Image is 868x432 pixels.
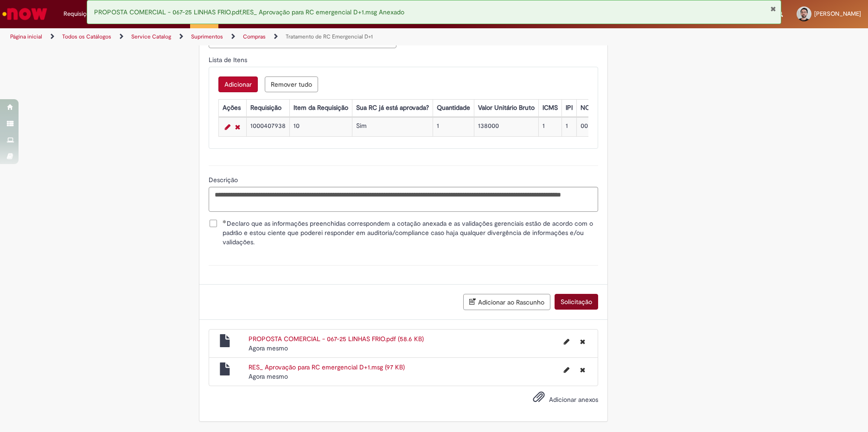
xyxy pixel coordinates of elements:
[249,335,424,343] a: PROPOSTA COMERCIAL - 067-25 LINHAS FRIO.pdf (58.6 KB)
[243,33,266,40] a: Compras
[209,56,249,64] span: Lista de Itens
[576,117,599,136] td: 00
[814,10,861,18] span: [PERSON_NAME]
[286,33,373,40] a: Tratamento de RC Emergencial D+1
[558,334,575,349] button: Editar nome de arquivo PROPOSTA COMERCIAL - 067-25 LINHAS FRIO.pdf
[558,362,575,377] button: Editar nome de arquivo RES_ Aprovação para RC emergencial D+1.msg
[289,117,352,136] td: 10
[538,99,562,116] th: ICMS
[352,117,433,136] td: Sim
[249,344,288,352] span: Agora mesmo
[94,8,404,16] span: PROPOSTA COMERCIAL - 067-25 LINHAS FRIO.pdf,RES_ Aprovação para RC emergencial D+1.msg Anexado
[249,344,288,352] time: 29/08/2025 13:17:18
[131,33,171,40] a: Service Catalog
[352,99,433,116] th: Sua RC já está aprovada?
[233,121,243,133] a: Remover linha 1
[474,99,538,116] th: Valor Unitário Bruto
[249,363,405,371] a: RES_ Aprovação para RC emergencial D+1.msg (97 KB)
[265,76,318,92] button: Remove all rows for Lista de Itens
[549,395,598,404] span: Adicionar anexos
[574,334,591,349] button: Excluir PROPOSTA COMERCIAL - 067-25 LINHAS FRIO.pdf
[191,33,223,40] a: Suprimentos
[209,176,240,184] span: Descrição
[62,33,111,40] a: Todos os Catálogos
[555,294,598,310] button: Solicitação
[1,5,49,23] img: ServiceNow
[7,28,572,45] ul: Trilhas de página
[10,33,42,40] a: Página inicial
[538,117,562,136] td: 1
[223,220,227,223] span: Obrigatório Preenchido
[576,99,599,116] th: NCM
[246,117,289,136] td: 1000407938
[64,9,96,19] span: Requisições
[218,76,258,92] button: Add a row for Lista de Itens
[223,121,233,133] a: Editar Linha 1
[562,99,576,116] th: IPI
[574,362,591,377] button: Excluir RES_ Aprovação para RC emergencial D+1.msg
[209,187,598,212] textarea: Descrição
[249,372,288,381] time: 29/08/2025 13:17:18
[530,388,547,410] button: Adicionar anexos
[474,117,538,136] td: 138000
[289,99,352,116] th: Item da Requisição
[246,99,289,116] th: Requisição
[223,219,598,247] span: Declaro que as informações preenchidas correspondem a cotação anexada e as validações gerenciais ...
[218,99,246,116] th: Ações
[433,117,474,136] td: 1
[770,5,776,13] button: Fechar Notificação
[562,117,576,136] td: 1
[463,294,550,310] button: Adicionar ao Rascunho
[433,99,474,116] th: Quantidade
[249,372,288,381] span: Agora mesmo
